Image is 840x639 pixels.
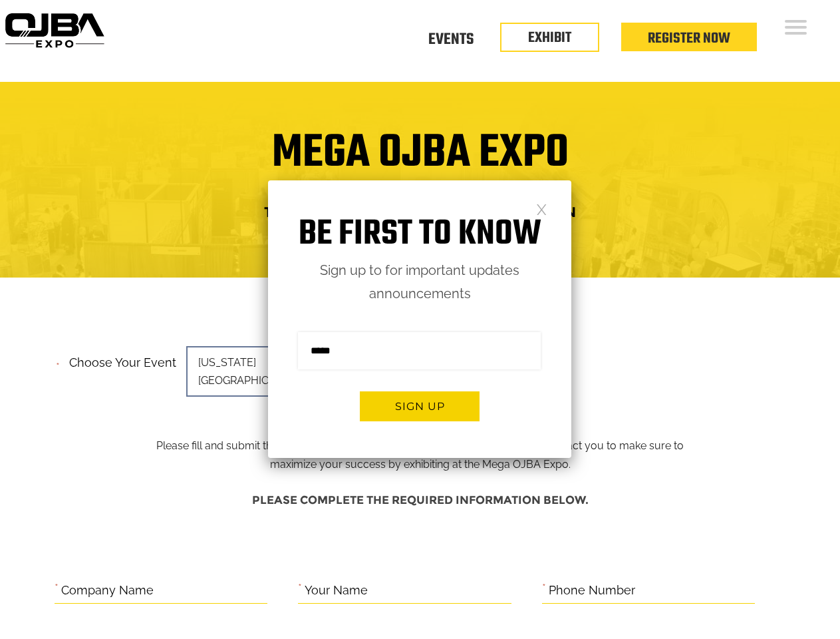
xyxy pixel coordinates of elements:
button: Sign up [360,391,480,421]
label: Choose your event [61,344,176,373]
h4: Trade Show Exhibit Space Application [10,200,830,224]
p: Sign up to for important updates announcements [268,259,571,306]
h1: Mega OJBA Expo [10,134,830,188]
label: Your Name [305,580,368,601]
h4: Please complete the required information below. [55,487,786,513]
a: Close [536,203,547,214]
span: [US_STATE][GEOGRAPHIC_DATA] [186,346,372,397]
p: Please fill and submit the information below and one of our team members will contact you to make... [146,351,694,474]
a: Register Now [648,27,730,50]
a: EXHIBIT [528,27,571,49]
h1: Be first to know [268,214,571,256]
label: Phone Number [549,580,635,601]
label: Company Name [61,580,154,601]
